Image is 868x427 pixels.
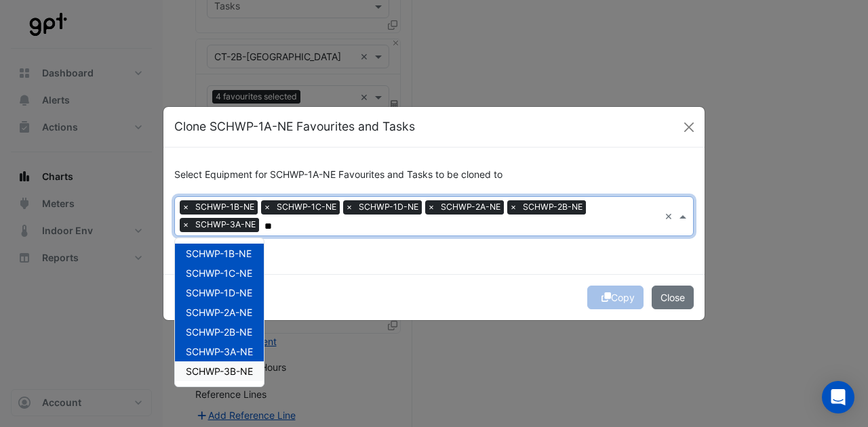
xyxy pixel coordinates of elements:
span: × [343,200,355,214]
span: × [425,200,437,214]
span: SCHWP-1C-NE [186,267,252,279]
span: SCHWP-2B-NE [186,326,252,338]
h6: Select Equipment for SCHWP-1A-NE Favourites and Tasks to be cloned to [174,169,694,181]
span: × [507,200,519,214]
span: SCHWP-3B-NE [186,365,253,377]
div: Open Intercom Messenger [822,381,854,413]
span: SCHWP-2A-NE [186,307,252,318]
span: SCHWP-1B-NE [186,248,252,259]
span: SCHWP-1D-NE [186,287,252,298]
span: × [180,218,192,231]
span: SCHWP-1C-NE [273,200,340,214]
button: Select All [174,237,216,252]
button: Close [679,117,699,137]
span: SCHWP-3A-NE [186,346,253,357]
span: × [180,200,192,214]
span: SCHWP-3A-NE [192,218,259,231]
span: Clear [665,209,676,223]
div: Options List [175,238,264,386]
span: SCHWP-2A-NE [437,200,504,214]
span: SCHWP-1B-NE [192,200,258,214]
button: Close [652,286,694,309]
span: SCHWP-2B-NE [519,200,586,214]
span: × [261,200,273,214]
span: SCHWP-1D-NE [355,200,422,214]
h5: Clone SCHWP-1A-NE Favourites and Tasks [174,118,415,135]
